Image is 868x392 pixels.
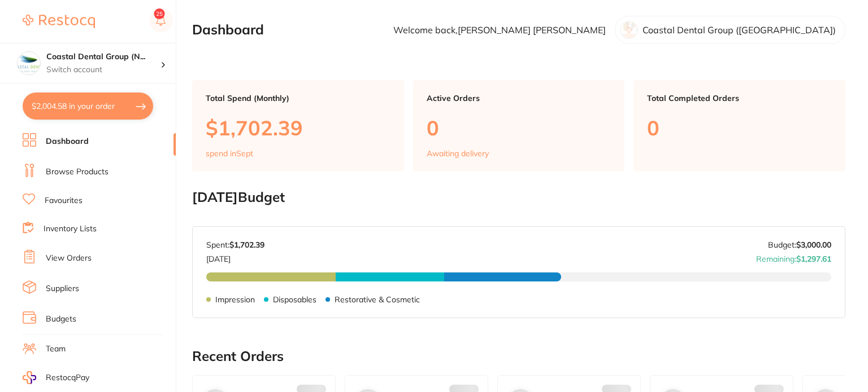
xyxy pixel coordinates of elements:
[206,250,264,263] p: [DATE]
[427,149,489,158] p: Awaiting delivery
[192,80,404,171] a: Total Spend (Monthly)$1,702.39spend inSept
[796,240,831,250] strong: $3,000.00
[44,223,97,235] a: Inventory Lists
[206,240,264,249] p: Spent:
[273,295,316,304] p: Disposables
[335,295,420,304] p: Restorative & Cosmetic
[192,349,845,364] h2: Recent Orders
[206,149,253,158] p: spend in Sept
[46,372,89,384] span: RestocqPay
[46,253,92,264] a: View Orders
[23,371,89,384] a: RestocqPay
[46,136,89,147] a: Dashboard
[427,116,611,139] p: 0
[229,240,264,250] strong: $1,702.39
[633,80,845,171] a: Total Completed Orders0
[23,371,36,384] img: RestocqPay
[206,94,390,103] p: Total Spend (Monthly)
[215,295,255,304] p: Impression
[46,64,160,76] p: Switch account
[647,116,832,139] p: 0
[768,240,831,249] p: Budget:
[45,195,83,206] a: Favourites
[393,25,606,35] p: Welcome back, [PERSON_NAME] [PERSON_NAME]
[206,116,390,139] p: $1,702.39
[46,166,108,178] a: Browse Products
[46,314,76,325] a: Budgets
[23,8,95,34] a: Restocq Logo
[192,22,264,38] h2: Dashboard
[18,52,40,74] img: Coastal Dental Group (Newcastle)
[796,254,831,264] strong: $1,297.61
[427,94,611,103] p: Active Orders
[192,190,845,205] h2: [DATE] Budget
[46,343,66,355] a: Team
[23,15,95,28] img: Restocq Logo
[643,25,836,35] p: Coastal Dental Group ([GEOGRAPHIC_DATA])
[23,93,153,120] button: $2,004.58 in your order
[413,80,625,171] a: Active Orders0Awaiting delivery
[46,51,160,63] h4: Coastal Dental Group (Newcastle)
[756,250,831,263] p: Remaining:
[46,283,79,294] a: Suppliers
[647,94,832,103] p: Total Completed Orders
